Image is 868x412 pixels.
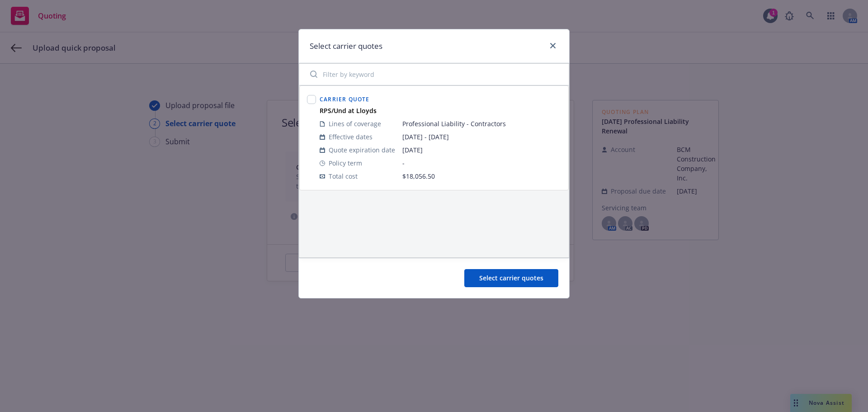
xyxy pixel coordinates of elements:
[479,274,543,282] span: Select carrier quotes
[320,95,370,103] span: Carrier Quote
[310,40,382,52] h1: Select carrier quotes
[305,65,563,83] input: Filter by keyword
[402,158,561,168] span: -
[464,269,558,287] button: Select carrier quotes
[329,158,362,168] span: Policy term
[320,106,377,115] strong: RPS/Und at Lloyds
[329,119,381,128] span: Lines of coverage
[329,132,373,142] span: Effective dates
[547,40,558,51] a: close
[402,132,561,142] span: [DATE] - [DATE]
[329,171,358,181] span: Total cost
[402,119,561,128] span: Professional Liability - Contractors
[402,145,561,155] span: [DATE]
[329,145,395,155] span: Quote expiration date
[402,172,435,180] span: $18,056.50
